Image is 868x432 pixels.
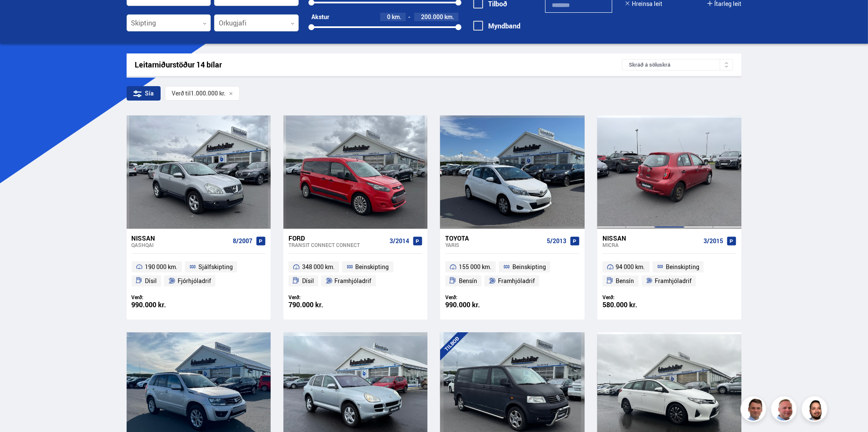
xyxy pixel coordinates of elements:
a: Ford Transit Connect CONNECT 3/2014 348 000 km. Beinskipting Dísil Framhjóladrif Verð: 790.000 kr. [283,229,427,320]
span: 0 [387,13,390,21]
div: Yaris [445,242,543,248]
div: Toyota [445,234,543,242]
span: 5/2013 [547,238,566,244]
div: Nissan [132,234,229,242]
div: 990.000 kr. [445,301,512,309]
span: Beinskipting [512,262,546,272]
span: 348 000 km. [302,262,335,272]
div: Verð: [132,294,199,300]
div: Verð: [602,294,670,300]
span: 155 000 km. [459,262,492,272]
span: Beinskipting [356,262,389,272]
div: Transit Connect CONNECT [288,242,386,248]
span: Framhjóladrif [498,276,535,286]
img: nhp88E3Fdnt1Opn2.png [803,398,828,423]
span: 1.000.000 kr. [191,90,226,97]
button: Ítarleg leit [707,0,741,7]
div: 790.000 kr. [288,301,356,309]
img: siFngHWaQ9KaOqBr.png [772,398,798,423]
span: 3/2015 [704,238,723,244]
span: Fjórhjóladrif [178,276,211,286]
div: Sía [127,86,161,101]
span: 3/2014 [390,238,409,244]
div: 990.000 kr. [132,301,199,309]
div: Micra [602,242,700,248]
span: 8/2007 [233,238,252,244]
span: 94 000 km. [616,262,645,272]
div: Verð: [445,294,512,300]
a: Nissan Micra 3/2015 94 000 km. Beinskipting Bensín Framhjóladrif Verð: 580.000 kr. [597,229,741,320]
button: Open LiveChat chat widget [7,3,32,29]
div: 580.000 kr. [602,301,670,309]
div: Akstur [311,14,329,20]
span: Bensín [616,276,634,286]
span: Dísil [302,276,314,286]
div: Leitarniðurstöður 14 bílar [135,60,622,69]
span: Framhjóladrif [655,276,692,286]
span: Framhjóladrif [335,276,372,286]
span: 190 000 km. [145,262,178,272]
button: Hreinsa leit [625,0,662,7]
img: FbJEzSuNWCJXmdc-.webp [742,398,767,423]
span: km. [444,14,454,20]
span: km. [392,14,401,20]
div: Verð: [288,294,356,300]
span: Bensín [459,276,477,286]
label: Myndband [473,22,520,30]
div: Nissan [602,234,700,242]
span: Beinskipting [666,262,699,272]
div: Ford [288,234,386,242]
a: Toyota Yaris 5/2013 155 000 km. Beinskipting Bensín Framhjóladrif Verð: 990.000 kr. [440,229,584,320]
span: Dísil [145,276,157,286]
span: Sjálfskipting [198,262,233,272]
div: Skráð á söluskrá [622,59,733,70]
span: Verð til [172,90,191,97]
a: Nissan Qashqai 8/2007 190 000 km. Sjálfskipting Dísil Fjórhjóladrif Verð: 990.000 kr. [127,229,271,320]
span: 200.000 [421,13,443,21]
div: Qashqai [132,242,229,248]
